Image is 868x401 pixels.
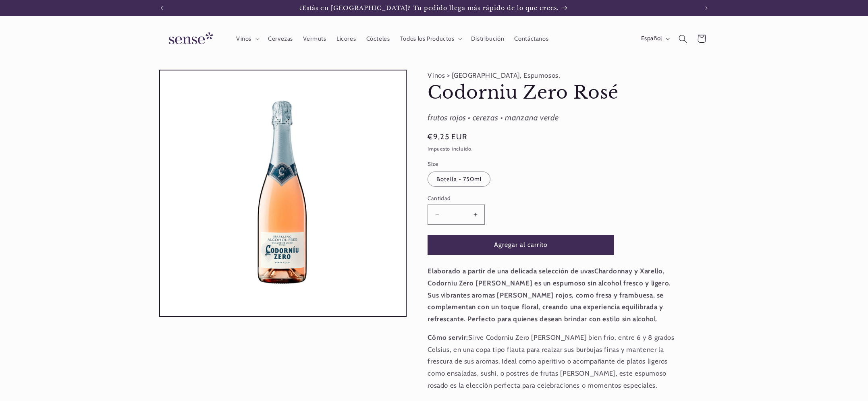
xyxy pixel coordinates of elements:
span: Vermuts [303,35,326,43]
span: ¿Estás en [GEOGRAPHIC_DATA]? Tu pedido llega más rápido de lo que crees. [299,4,559,12]
span: Todos los Productos [400,35,455,43]
summary: Búsqueda [673,29,692,48]
a: Vermuts [298,30,332,48]
p: . [428,265,681,325]
p: Sirve Codorniu Zero [PERSON_NAME] bien frío, entre 6 y 8 grados Celsius, en una copa tipo flauta ... [428,332,681,391]
h1: Codorniu Zero Rosé [428,81,681,104]
img: Sense [159,27,220,50]
a: Distribución [466,30,509,48]
span: Contáctanos [514,35,548,43]
legend: Size [428,160,439,168]
span: Distribución [471,35,505,43]
label: Cantidad [428,194,614,202]
button: Español [636,31,673,47]
span: €9,25 EUR [428,131,467,143]
summary: Vinos [231,30,263,48]
a: Cervezas [263,30,298,48]
strong: Cómo servir: [428,333,468,341]
div: frutos rojos • cerezas • manzana verde [428,111,681,125]
div: Impuesto incluido. [428,145,681,153]
span: Vinos [236,35,251,43]
button: Agregar al carrito [428,235,614,255]
a: Licores [331,30,361,48]
strong: Elaborado a partir de una delicada selección de uvas Chardonnay y Xarello, Codorniu Zero [PERSON_... [428,267,671,322]
a: Cócteles [361,30,395,48]
span: Español [641,34,662,43]
span: Cervezas [268,35,293,43]
span: Licores [336,35,356,43]
span: Cócteles [366,35,390,43]
a: Contáctanos [509,30,554,48]
label: Botella - 750ml [428,172,490,187]
summary: Todos los Productos [395,30,466,48]
a: Sense [156,24,223,54]
media-gallery: Visor de la galería [159,70,407,317]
